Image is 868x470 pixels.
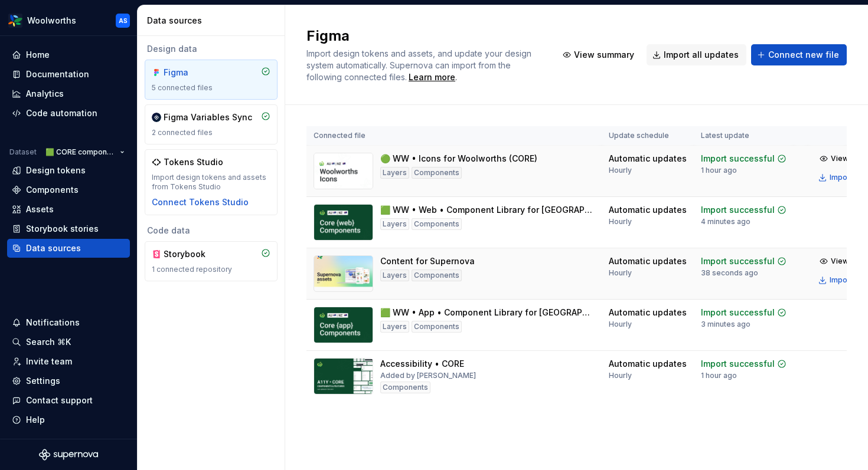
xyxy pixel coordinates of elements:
div: Hourly [609,166,632,175]
div: Components [412,321,462,333]
div: Import successful [701,153,775,165]
div: Import successful [701,358,775,370]
div: Automatic updates [609,153,687,165]
a: Figma Variables Sync2 connected files [145,104,278,144]
div: Layers [380,269,409,281]
a: Components [7,180,130,199]
a: Analytics [7,84,130,103]
div: Home [26,49,50,61]
button: Import all updates [647,44,746,65]
img: 551ca721-6c59-42a7-accd-e26345b0b9d6.png [8,14,22,28]
button: Search ⌘K [7,333,130,351]
span: 🟩 CORE components [45,147,115,157]
div: Automatic updates [609,307,687,318]
a: Documentation [7,65,130,84]
div: Invite team [26,356,72,367]
div: Added by [PERSON_NAME] [380,371,476,380]
div: 1 hour ago [701,166,737,175]
div: Help [26,414,45,426]
div: Automatic updates [609,204,687,216]
div: Settings [26,375,60,387]
div: Contact support [26,395,93,406]
div: Import successful [701,255,775,267]
a: Code automation [7,104,130,123]
a: Storybook stories [7,219,130,238]
button: Connect new file [751,44,847,65]
div: Documentation [26,68,89,80]
div: Hourly [609,217,632,226]
div: Code data [145,225,278,236]
div: 🟩 WW • App • Component Library for [GEOGRAPHIC_DATA] (CORE) [380,307,595,318]
div: 4 minutes ago [701,217,750,226]
div: Notifications [26,317,80,328]
button: View summary [557,44,642,65]
a: Settings [7,372,130,390]
div: 1 connected repository [152,265,270,274]
button: WoolworthsAS [2,8,135,33]
div: Hourly [609,320,632,329]
div: Components [412,218,462,230]
div: Components [412,269,462,281]
span: Import design tokens and assets, and update your design system automatically. Supernova can impor... [306,48,534,82]
div: Automatic updates [609,255,687,267]
a: Invite team [7,352,130,371]
div: Dataset [9,147,37,157]
div: Import successful [701,204,775,216]
div: Automatic updates [609,358,687,370]
div: Design data [145,43,278,55]
div: AS [119,16,128,25]
div: Components [412,167,462,179]
a: Design tokens [7,161,130,180]
a: Data sources [7,239,130,258]
a: Tokens StudioImport design tokens and assets from Tokens StudioConnect Tokens Studio [145,149,278,215]
div: Storybook [164,248,220,260]
div: Layers [380,218,409,230]
div: Analytics [26,88,64,100]
th: Connected file [306,126,602,146]
div: 5 connected files [152,83,270,93]
div: Search ⌘K [26,336,71,348]
a: Learn more [409,71,455,83]
div: 1 hour ago [701,371,737,380]
div: Import successful [701,307,775,318]
a: Home [7,45,130,64]
div: Components [380,382,430,393]
div: Figma Variables Sync [164,111,252,123]
button: Connect Tokens Studio [152,196,249,208]
div: Accessibility • CORE [380,358,464,370]
button: Contact support [7,391,130,410]
div: Data sources [26,242,81,254]
a: Supernova Logo [39,449,98,461]
a: Storybook1 connected repository [145,241,278,281]
div: Figma [164,67,220,78]
div: Layers [380,321,409,333]
div: Import design tokens and assets from Tokens Studio [152,173,270,192]
div: 38 seconds ago [701,268,758,278]
div: Content for Supernova [380,255,475,267]
th: Latest update [694,126,794,146]
div: Components [26,184,79,196]
button: 🟩 CORE components [40,144,130,160]
div: Data sources [147,15,280,27]
div: Tokens Studio [164,156,223,168]
div: Hourly [609,268,632,278]
a: Assets [7,200,130,219]
th: Update schedule [602,126,694,146]
div: Design tokens [26,165,86,176]
span: Connect new file [768,49,839,61]
a: Figma5 connected files [145,60,278,100]
h2: Figma [306,27,543,45]
span: Import all updates [664,49,739,61]
div: 🟢 WW • Icons for Woolworths (CORE) [380,153,537,165]
span: . [407,73,457,82]
div: 2 connected files [152,128,270,137]
div: Code automation [26,107,97,119]
div: Assets [26,203,54,215]
button: Help [7,410,130,429]
div: Storybook stories [26,223,99,235]
div: Woolworths [27,15,76,27]
div: 🟩 WW • Web • Component Library for [GEOGRAPHIC_DATA] (CORE) [380,204,595,216]
div: 3 minutes ago [701,320,750,329]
